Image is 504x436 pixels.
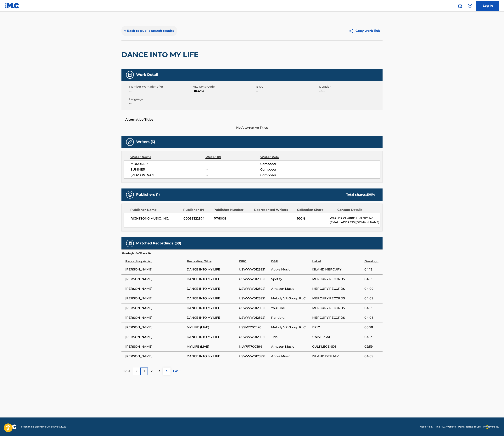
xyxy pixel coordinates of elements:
div: Total shares: [346,192,375,197]
span: USWWW0125921 [239,315,269,320]
span: UNIVERSAL [312,335,362,339]
span: MERCURY RECORDS [312,306,362,310]
span: USWWW0125921 [239,286,269,291]
span: 04:09 [364,354,381,359]
span: DANCE INTO MY LIFE [187,296,237,301]
h5: Writers (3) [136,140,155,144]
span: [PERSON_NAME] [125,315,185,320]
p: FIRST [121,369,130,373]
span: [PERSON_NAME] [125,335,185,339]
span: Mechanical Licensing Collective © 2025 [21,425,66,428]
p: 2 [151,369,153,373]
div: ISRC [239,255,269,264]
span: -- [205,162,260,166]
span: Language [129,97,192,101]
span: 100% [297,216,327,221]
span: DANCE INTO MY LIFE [187,315,237,320]
div: Duration [364,255,381,264]
span: RIGHTSONG MUSIC, INC. [131,216,181,221]
span: USWWW0125921 [239,354,269,359]
span: EPIC [312,325,362,330]
div: Publisher Name [130,208,180,212]
span: -- [256,89,318,93]
p: 3 [158,369,160,373]
span: USSM19901120 [239,325,269,330]
span: 04:09 [364,277,381,281]
span: MORODER [131,162,205,166]
a: Privacy Policy [483,425,499,428]
span: Spotify [271,277,310,281]
span: CULT LEGENDS [312,344,362,349]
span: Apple Music [271,354,310,359]
div: Publisher IPI [183,208,211,212]
span: 04:09 [364,306,381,310]
h5: Publishers (1) [136,192,160,197]
span: YouTube [271,306,310,310]
img: Matched Recordings [128,241,132,246]
span: Amazon Music [271,286,310,291]
span: -- [205,167,260,172]
span: 04:13 [364,335,381,339]
img: Copy work link [349,29,356,33]
span: USWWW0125921 [239,277,269,281]
div: Writer Name [130,155,205,160]
span: 04:09 [364,296,381,301]
p: Showing 1 - 10 of 39 results [121,252,151,255]
span: [PERSON_NAME] [125,267,185,272]
span: MY LIFE (LIVE) [187,325,237,330]
span: Composer [260,162,310,166]
span: Duration [319,85,382,89]
img: right [165,369,169,373]
p: WARNER CHAPPELL MUSIC INC [330,216,380,220]
span: [PERSON_NAME] [131,173,205,177]
a: The MLC Website [436,425,456,428]
span: [PERSON_NAME] [125,296,185,301]
span: DANCE INTO MY LIFE [187,354,237,359]
img: MLC Logo [5,3,20,8]
div: Recording Artist [125,255,185,264]
h5: Alternative Titles [125,118,379,122]
span: --:-- [319,89,382,93]
img: Work Detail [128,73,132,77]
h2: DANCE INTO MY LIFE [121,50,200,59]
h5: Matched Recordings (39) [136,241,181,246]
iframe: Chat Widget [485,417,504,436]
span: MLC Song Code [193,85,255,89]
span: MERCURY RECORDS [312,277,362,281]
a: Public Search [456,2,464,10]
span: Melody VR Group PLC [271,296,310,301]
span: 04:08 [364,315,381,320]
span: No Alternative Titles [121,125,383,130]
span: 04:13 [364,267,381,272]
span: USWWW0125921 [239,267,269,272]
span: MERCURY RECORDS [312,286,362,291]
span: -- [129,101,192,106]
div: Collection Share [297,208,334,212]
button: Copy work link [346,26,383,36]
span: Composer [260,173,310,177]
a: Portal Terms of Use [458,425,481,428]
span: Melody VR Group PLC [271,325,310,330]
div: Drag [486,421,488,433]
span: ISLAND MERCURY [312,267,362,272]
img: logo [5,424,17,429]
span: 04:09 [364,286,381,291]
img: help [468,3,472,8]
div: Publisher Number [214,208,251,212]
p: 1 [144,369,145,373]
img: Writers [128,140,132,144]
span: ISWC [256,85,318,89]
img: Publishers [128,192,132,197]
span: USWWW0125921 [239,296,269,301]
img: search [458,3,462,8]
div: Represented Writers [254,208,294,212]
div: Writer IPI [205,155,260,160]
div: DSP [271,255,310,264]
span: DANCE INTO MY LIFE [187,306,237,310]
span: Tidal [271,335,310,339]
span: 00058322874 [183,216,211,221]
span: [PERSON_NAME] [125,325,185,330]
span: [PERSON_NAME] [125,286,185,291]
span: [PERSON_NAME] [125,306,185,310]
